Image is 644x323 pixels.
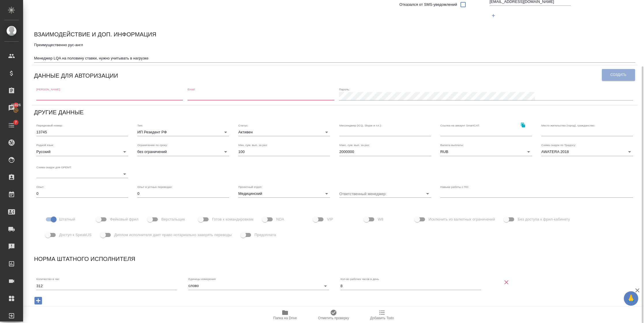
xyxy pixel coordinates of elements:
h6: Другие данные [34,108,84,117]
button: Open [424,190,432,198]
label: Статус: [238,124,248,127]
label: Пароль: [339,88,350,91]
label: Email: [188,88,196,91]
button: Отметить проверку [309,307,358,323]
span: NDA [276,216,284,222]
span: Верстальщик [161,216,185,222]
div: AWATERA 2018 [541,148,633,156]
button: Добавить [30,295,46,307]
span: Диплом исполнителя дает право нотариально заверять переводы [114,232,232,238]
span: Штатный [59,216,75,222]
a: 41826 [1,101,22,115]
h6: Взаимодействие и доп. информация [34,30,156,39]
span: Доступ к SpeakUS [59,232,91,238]
div: без ограничений [137,148,229,156]
label: Проектный отдел: [238,186,262,188]
span: Фейковый фрил [110,216,138,222]
label: Тип: [137,124,143,127]
label: Кол-во рабочих часов в день [340,278,379,281]
span: 41826 [8,102,24,108]
label: Количество в час [36,278,59,281]
label: Опыт в устных переводах: [137,186,173,188]
span: W8 [378,216,383,222]
label: Место жительства (город), гражданство: [541,124,595,127]
label: Ограничение по сроку: [137,144,168,147]
label: Схема скидок по Традосу: [541,144,576,147]
h6: Данные для авторизации [34,71,118,80]
label: Единицы измерения [188,278,216,281]
button: 🙏 [624,291,638,306]
textarea: Преимущественно рус-англ Менеджер LQA на половину ставки, нужно учитывать в нагрузке [34,43,635,61]
label: Навыки работы с ПО: [440,186,469,188]
span: Папка на Drive [273,316,297,320]
button: Добавить [488,10,499,21]
span: Предоплата [254,232,276,238]
label: Опыт: [36,186,44,188]
span: Добавить Todo [370,316,394,320]
button: Скопировать ссылку [517,119,529,131]
span: Отметить проверку [318,316,349,320]
div: RUB [440,148,532,156]
button: Добавить Todo [358,307,406,323]
button: Open [323,190,331,198]
a: 7 [1,118,22,132]
span: 7 [11,120,20,125]
label: Мин. сум. вып. за раз: [238,144,268,147]
span: Исключить из валютных ограничений [428,216,495,222]
span: Отказался от SMS-уведомлений [399,2,457,8]
button: Папка на Drive [261,307,309,323]
label: Валюта выплаты: [440,144,464,147]
label: [PERSON_NAME]: [36,88,61,91]
label: Схема скидок для GPEMT: [36,166,72,169]
div: Русский [36,148,128,156]
label: Ссылка на аккаунт SmartCAT: [440,124,480,127]
span: Без доступа к фрил-кабинету [518,216,570,222]
div: ИП Резидент РФ [137,128,229,136]
label: Мессенджер (ICQ, Skype и т.п.): [339,124,382,127]
button: Удалить [497,277,516,287]
h6: Норма штатного исполнителя [34,254,635,264]
span: VIP [327,216,333,222]
div: Активен [238,128,330,136]
label: Порядковый номер: [36,124,63,127]
div: слово [188,282,329,290]
span: 🙏 [626,292,636,305]
label: Макс. сум. вып. за раз: [339,144,370,147]
span: Готов к командировкам [212,216,253,222]
label: Родной язык: [36,144,54,147]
